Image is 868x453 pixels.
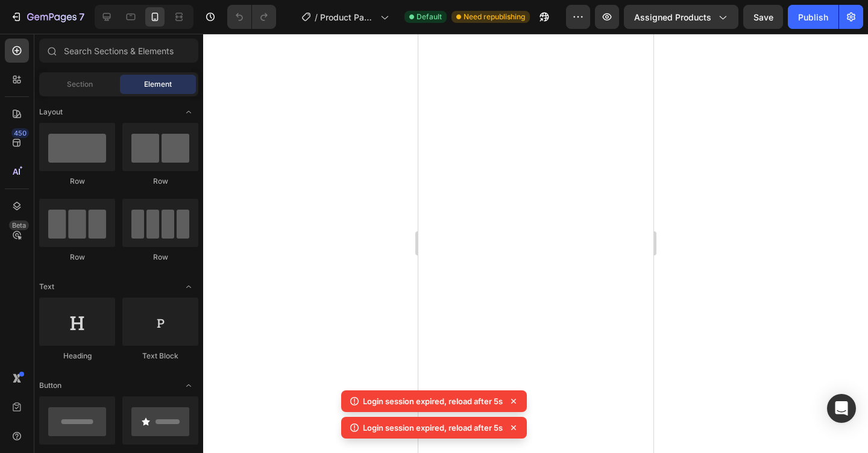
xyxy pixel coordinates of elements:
div: Text Block [122,351,198,361]
div: Publish [798,11,828,23]
span: Default [417,11,442,22]
p: Login session expired, reload after 5s [363,395,503,407]
button: 7 [5,5,90,29]
div: Row [39,176,115,187]
div: Beta [9,220,29,230]
div: Row [39,252,115,263]
span: Layout [39,107,63,117]
button: Assigned Products [624,5,738,29]
span: Need republishing [464,11,525,22]
span: Text [39,281,54,292]
span: Section [67,79,93,90]
button: Save [743,5,783,29]
p: 7 [79,10,84,24]
input: Search Sections & Elements [39,39,198,63]
span: Save [753,12,773,22]
div: Undo/Redo [227,5,276,29]
iframe: Design area [418,34,653,453]
span: Toggle open [179,277,198,296]
div: Open Intercom Messenger [827,394,856,423]
span: / [315,11,318,23]
span: Toggle open [179,102,198,122]
div: 450 [11,128,29,138]
div: Heading [39,351,115,361]
div: Row [122,176,198,187]
div: Row [122,252,198,263]
span: Button [39,380,61,391]
span: Toggle open [179,376,198,395]
span: Product Page - [DATE] 19:30:16 [320,11,376,23]
p: Login session expired, reload after 5s [363,422,503,434]
span: Element [144,79,172,90]
span: Assigned Products [634,11,711,23]
button: Publish [788,5,838,29]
